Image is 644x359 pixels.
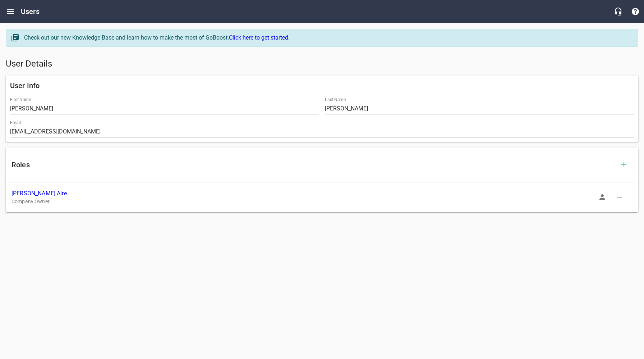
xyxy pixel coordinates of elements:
[21,6,40,17] h6: Users
[11,198,621,205] p: Company Owner
[615,156,632,173] button: Add Role
[10,80,634,91] h6: User Info
[609,3,627,20] button: Live Chat
[11,159,615,171] h6: Roles
[627,3,644,20] button: Support Portal
[229,34,290,41] a: Click here to get started.
[10,121,21,125] label: Email
[10,97,31,102] label: First Name
[611,188,628,206] button: Delete Role
[325,97,346,102] label: Last Name
[6,58,638,70] h5: User Details
[11,190,67,197] a: [PERSON_NAME] Aire
[594,188,611,206] button: Sign In as Role
[2,3,19,20] button: Open drawer
[24,33,631,42] div: Check out our new Knowledge Base and learn how to make the most of GoBoost.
